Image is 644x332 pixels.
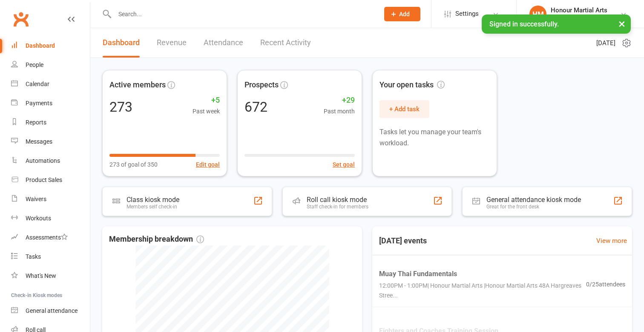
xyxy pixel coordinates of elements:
a: Messages [11,132,90,151]
button: Set goal [333,160,355,169]
a: Assessments [11,228,90,247]
div: Honour Martial Arts [551,6,607,14]
a: Waivers [11,190,90,209]
span: Signed in successfully. [489,20,559,28]
span: Past month [324,107,355,116]
button: Add [384,7,420,21]
span: 0 / 25 attendees [586,280,625,289]
a: Payments [11,94,90,113]
span: Active members [109,79,166,91]
div: Honour Martial Arts [551,14,607,22]
a: Tasks [11,247,90,266]
a: Dashboard [103,28,140,58]
span: +5 [193,94,220,107]
a: Dashboard [11,36,90,55]
div: General attendance kiosk mode [486,196,581,204]
button: + Add task [379,100,429,118]
div: Reports [26,119,46,126]
a: General attendance kiosk mode [11,301,90,320]
span: [DATE] [596,38,615,48]
div: Workouts [26,215,51,222]
div: Waivers [26,196,46,202]
a: Attendance [204,28,243,58]
span: 12:00PM - 1:00PM | Honour Martial Arts | Honour Martial Arts 48A Hargreaves Stree... [379,281,586,300]
div: People [26,61,43,68]
a: Clubworx [10,9,32,30]
div: Staff check-in for members [307,204,368,210]
p: Tasks let you manage your team's workload. [379,127,490,148]
a: Automations [11,151,90,170]
div: Tasks [26,253,41,260]
button: × [614,14,630,33]
button: Edit goal [196,160,220,169]
div: Product Sales [26,176,62,183]
div: General attendance [26,307,78,314]
div: Members self check-in [126,204,179,210]
a: What's New [11,266,90,286]
span: Past week [193,107,220,116]
div: Calendar [26,81,49,87]
div: Messages [26,138,52,145]
div: Dashboard [26,42,55,49]
input: Search... [112,8,373,20]
span: Your open tasks [379,79,445,91]
div: Class kiosk mode [126,196,179,204]
span: Settings [455,4,479,23]
span: +29 [324,94,355,107]
a: Revenue [157,28,187,58]
a: View more [596,236,627,246]
span: 273 of goal of 350 [109,160,158,169]
div: Assessments [26,234,68,241]
a: Calendar [11,75,90,94]
a: Reports [11,113,90,132]
div: 672 [244,100,267,114]
a: Product Sales [11,170,90,190]
a: Recent Activity [260,28,311,58]
div: HM [529,6,546,23]
span: Prospects [244,79,279,91]
span: Add [399,11,410,17]
div: 273 [109,100,132,114]
a: Workouts [11,209,90,228]
span: Membership breakdown [109,233,204,245]
div: Automations [26,157,60,164]
div: Great for the front desk [486,204,581,210]
div: Payments [26,100,52,107]
div: What's New [26,272,56,279]
span: Muay Thai Fundamentals [379,268,586,280]
a: People [11,55,90,75]
h3: [DATE] events [372,233,434,248]
div: Roll call kiosk mode [307,196,368,204]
